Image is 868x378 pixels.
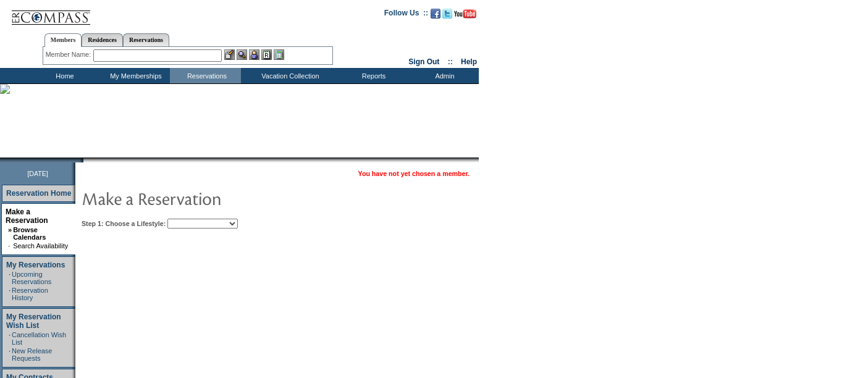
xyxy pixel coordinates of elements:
[13,226,46,241] a: Browse Calendars
[82,33,123,46] a: Residences
[28,68,99,83] td: Home
[249,49,259,60] img: Impersonate
[12,347,52,362] a: New Release Requests
[337,68,408,83] td: Reports
[442,9,452,19] img: Follow us on Twitter
[99,68,170,83] td: My Memberships
[9,271,11,285] td: ·
[454,9,476,19] img: Subscribe to our YouTube Channel
[442,12,452,20] a: Follow us on Twitter
[46,49,93,60] div: Member Name:
[9,347,11,362] td: ·
[224,49,235,60] img: b_edit.gif
[79,157,83,162] img: promoShadowLeftCorner.gif
[241,68,337,83] td: Vacation Collection
[408,68,479,83] td: Admin
[274,49,284,60] img: b_calculator.gif
[6,189,71,198] a: Reservation Home
[82,186,329,211] img: pgTtlMakeReservation.gif
[6,313,61,330] a: My Reservation Wish List
[8,242,12,250] td: ·
[82,220,166,227] b: Step 1: Choose a Lifestyle:
[237,49,247,60] img: View
[170,68,241,83] td: Reservations
[384,7,428,22] td: Follow Us ::
[27,170,48,177] span: [DATE]
[12,287,48,301] a: Reservation History
[83,157,85,162] img: blank.gif
[13,242,68,250] a: Search Availability
[408,57,439,66] a: Sign Out
[9,331,11,346] td: ·
[448,57,453,66] span: ::
[431,12,440,20] a: Become our fan on Facebook
[123,33,169,46] a: Reservations
[8,226,12,233] b: »
[44,33,82,47] a: Members
[454,12,476,20] a: Subscribe to our YouTube Channel
[12,271,51,285] a: Upcoming Reservations
[358,170,470,177] span: You have not yet chosen a member.
[461,57,477,66] a: Help
[6,261,65,269] a: My Reservations
[261,49,272,60] img: Reservations
[6,208,48,225] a: Make a Reservation
[431,9,440,19] img: Become our fan on Facebook
[9,287,11,301] td: ·
[12,331,66,346] a: Cancellation Wish List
